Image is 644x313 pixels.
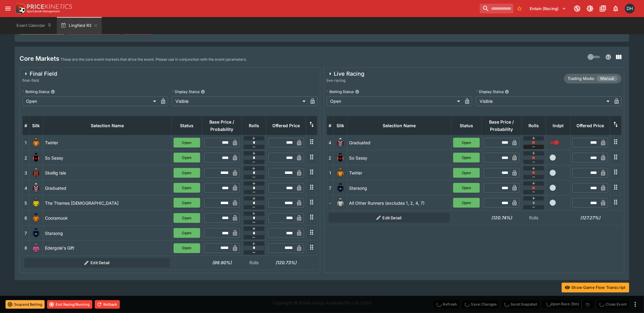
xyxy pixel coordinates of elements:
[43,241,172,256] td: Edergole's Gift
[327,135,333,150] td: 4
[476,96,612,106] div: Visible
[336,138,345,148] img: runner 4
[610,3,621,14] button: Notifications
[327,77,365,84] span: live-racing
[43,116,172,135] th: Selection Name
[23,180,29,195] td: 4
[522,116,546,135] th: Rolls
[61,56,247,63] p: These are the core event markets that drive the event. Please use in conjunction with the event p...
[542,300,594,308] div: split button
[22,77,57,84] span: final-field
[625,4,635,13] div: David Howard
[327,89,354,94] p: Betting Status
[51,90,55,94] button: Betting Status
[2,3,13,14] button: open drawer
[174,138,200,148] button: Open
[347,165,451,180] td: Twirler
[27,10,60,13] img: Sportsbook Management
[515,4,524,13] button: No Bookmarks
[31,168,41,178] img: runner 3
[43,210,172,225] td: Cooramook
[201,90,205,94] button: Display Status
[43,196,172,210] td: The Thames [DEMOGRAPHIC_DATA]
[623,2,637,15] button: David Howard
[336,183,345,193] img: runner 7
[174,153,200,163] button: Open
[242,116,266,135] th: Rolls
[23,165,29,180] td: 3
[597,76,618,82] span: Manual
[174,243,200,253] button: Open
[24,258,170,268] button: Edit Detail
[202,116,242,135] th: Base Price / Probability
[95,300,120,309] button: Rollback
[244,260,264,266] p: Rolls
[31,138,41,148] img: runner 1
[572,214,609,221] h6: (127.27%)
[453,183,480,193] button: Open
[23,135,29,150] td: 1
[453,168,480,178] button: Open
[172,89,200,94] p: Display Status
[23,116,29,135] th: #
[482,116,522,135] th: Base Price / Probability
[31,213,41,223] img: runner 6
[347,196,451,210] td: All Other Runners (excludes 1, 2, 4, 7)
[57,17,102,34] button: Lingfield R3
[23,241,29,256] td: 8
[31,153,41,163] img: runner 2
[327,165,333,180] td: 1
[22,89,50,94] p: Betting Status
[480,4,513,13] input: search
[23,226,29,241] td: 7
[327,150,333,165] td: 2
[6,300,45,309] button: Suspend Betting
[568,76,595,82] p: Trading Mode:
[347,150,451,165] td: So Sassy
[327,70,365,77] div: Live Racing
[453,153,480,163] button: Open
[327,116,333,135] th: #
[20,55,59,63] h4: Core Markets
[336,153,345,163] img: runner 2
[562,283,629,293] button: Show Game Flow Transcript
[526,4,570,13] button: Select Tenant
[13,17,56,34] button: Event Calendar
[174,198,200,208] button: Open
[22,70,57,77] div: Final Field
[29,116,43,135] th: Silk
[22,96,158,106] div: Open
[347,135,451,150] td: Graduated
[571,116,610,135] th: Offered Price
[174,213,200,223] button: Open
[327,180,333,195] td: 7
[23,150,29,165] td: 2
[632,301,639,308] button: more
[336,198,345,208] img: blank-silk.png
[336,168,345,178] img: runner 1
[31,183,41,193] img: runner 4
[172,96,308,106] div: Visible
[43,180,172,195] td: Graduated
[266,116,306,135] th: Offered Price
[572,3,583,14] button: Connected to PK
[23,210,29,225] td: 6
[546,116,571,135] th: Independent
[23,196,29,210] td: 5
[204,260,240,266] h6: (99.90%)
[453,198,480,208] button: Open
[27,4,72,9] img: PriceKinetics
[347,116,451,135] th: Selection Name
[171,116,202,135] th: Status
[524,214,544,221] p: Rolls
[174,168,200,178] button: Open
[505,90,509,94] button: Display Status
[31,198,41,208] img: runner 5
[476,89,504,94] p: Display Status
[31,243,41,253] img: runner 8
[327,196,333,210] td: -
[174,183,200,193] button: Open
[333,116,347,135] th: Silk
[327,96,463,106] div: Open
[43,150,172,165] td: So Sassy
